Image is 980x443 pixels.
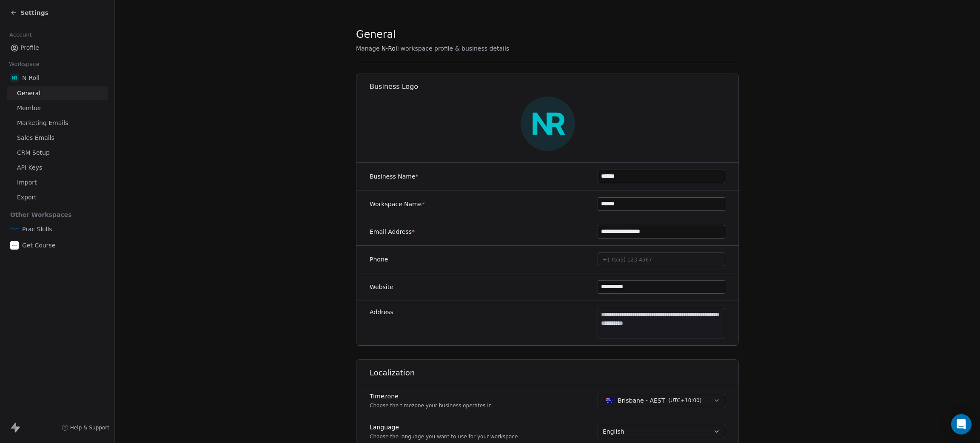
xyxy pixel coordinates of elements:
[17,119,68,128] span: Marketing Emails
[370,255,388,264] label: Phone
[370,368,739,378] h1: Localization
[356,28,396,41] span: General
[70,424,109,431] span: Help & Support
[370,433,518,440] p: Choose the language you want to use for your workspace
[370,283,393,291] label: Website
[17,193,37,202] span: Export
[20,43,39,52] span: Profile
[6,58,43,71] span: Workspace
[7,208,75,221] span: Other Workspaces
[17,163,42,172] span: API Keys
[370,392,492,400] label: Timezone
[370,227,415,236] label: Email Address
[521,97,575,151] img: Profile%20Image%20(1).png
[7,176,108,190] a: Import
[370,200,424,208] label: Workspace Name
[370,423,518,432] label: Language
[598,394,725,407] button: Brisbane - AEST(UTC+10:00)
[22,241,55,250] span: Get Course
[22,225,52,233] span: Prac Skills
[618,396,665,405] span: Brisbane - AEST
[17,89,40,98] span: General
[603,427,624,436] span: English
[7,101,108,115] a: Member
[951,414,971,434] div: Open Intercom Messenger
[370,308,393,316] label: Address
[7,131,108,145] a: Sales Emails
[370,172,419,181] label: Business Name
[62,424,109,431] a: Help & Support
[7,116,108,130] a: Marketing Emails
[7,161,108,175] a: API Keys
[7,190,108,204] a: Export
[20,9,48,17] span: Settings
[401,44,510,53] span: workspace profile & business details
[598,253,725,266] button: +1 (555) 123-4567
[7,146,108,160] a: CRM Setup
[668,397,701,404] span: ( UTC+10:00 )
[370,402,492,409] p: Choose the timezone your business operates in
[7,41,108,55] a: Profile
[17,148,50,157] span: CRM Setup
[6,28,35,41] span: Account
[17,178,37,187] span: Import
[10,225,19,233] img: PracSkills%20Email%20Display%20Picture.png
[7,86,108,100] a: General
[382,44,399,53] span: N-Roll
[22,74,40,82] span: N-Roll
[10,9,48,17] a: Settings
[603,257,652,263] span: +1 (555) 123-4567
[10,74,19,82] img: Profile%20Image%20(1).png
[370,82,739,91] h1: Business Logo
[356,44,380,53] span: Manage
[17,133,54,142] span: Sales Emails
[17,104,42,113] span: Member
[10,241,19,250] img: gc-on-white.png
